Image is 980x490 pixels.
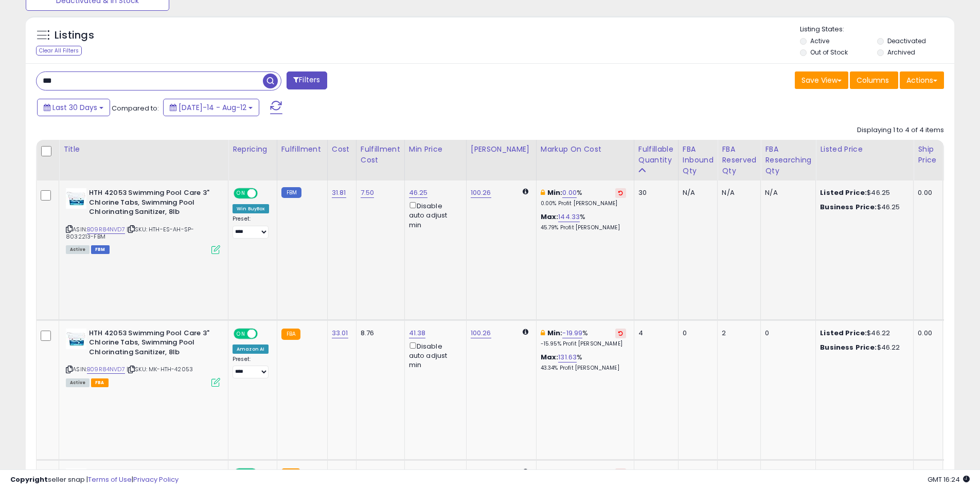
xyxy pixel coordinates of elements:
div: N/A [722,188,753,197]
a: B09R84NVD7 [87,365,125,374]
span: FBM [91,245,110,254]
div: Amazon AI [233,344,269,354]
div: 8.76 [361,329,397,338]
span: All listings currently available for purchase on Amazon [66,245,90,254]
label: Archived [887,48,915,57]
a: -19.99 [562,328,582,338]
span: [DATE]-14 - Aug-12 [179,102,246,113]
div: FBA Reserved Qty [722,144,756,176]
a: 144.33 [558,212,580,222]
button: Filters [287,71,327,89]
div: Min Price [409,144,462,155]
span: All listings currently available for purchase on Amazon [66,378,90,387]
button: Save View [795,71,848,89]
label: Deactivated [887,37,926,45]
a: 46.25 [409,188,428,198]
p: 0.00% Profit [PERSON_NAME] [541,200,626,207]
button: Last 30 Days [37,99,110,116]
div: 2 [722,329,753,338]
a: 33.01 [332,328,348,338]
div: $46.25 [820,188,905,197]
img: 41SUu8HigML._SL40_.jpg [66,188,86,209]
div: Cost [332,144,352,155]
div: 30 [638,188,670,197]
span: ON [235,329,247,338]
div: ASIN: [66,329,220,386]
b: Listed Price: [820,188,867,197]
div: 4 [638,329,670,338]
div: $46.22 [820,343,905,352]
label: Out of Stock [810,48,848,57]
div: $46.25 [820,203,905,212]
div: Ship Price [918,144,938,166]
div: seller snap | | [10,475,179,485]
div: FBA inbound Qty [683,144,714,176]
div: 0 [765,329,808,338]
div: % [541,329,626,348]
strong: Copyright [10,475,48,484]
span: ON [235,189,247,198]
span: Columns [857,75,889,85]
span: Last 30 Days [52,102,97,113]
a: 0.00 [562,188,577,198]
div: 0.00 [918,329,935,338]
a: 100.26 [471,328,491,338]
a: 100.26 [471,188,491,198]
p: -15.95% Profit [PERSON_NAME] [541,340,626,348]
div: Disable auto adjust min [409,340,458,370]
span: OFF [256,189,273,198]
div: Markup on Cost [541,144,630,155]
b: Business Price: [820,342,877,352]
div: Title [63,144,224,155]
div: 0 [683,329,710,338]
a: 131.63 [558,352,577,362]
label: Active [810,37,829,45]
div: % [541,353,626,372]
span: FBA [91,378,109,387]
div: [PERSON_NAME] [471,144,532,155]
button: Actions [900,71,944,89]
img: 41SUu8HigML._SL40_.jpg [66,329,86,349]
span: | SKU: HTH-ES-AH-SP-8032213-FBM [66,225,194,241]
div: N/A [683,188,710,197]
a: 7.50 [361,188,375,198]
a: Privacy Policy [133,475,179,484]
div: Displaying 1 to 4 of 4 items [857,125,944,135]
div: Fulfillable Quantity [638,144,674,166]
div: Clear All Filters [36,46,82,56]
b: Business Price: [820,202,877,212]
span: | SKU: MK-HTH-42053 [127,365,193,373]
b: HTH 42053 Swimming Pool Care 3" Chlorine Tabs, Swimming Pool Chlorinating Sanitizer, 8lb [89,329,214,360]
small: FBA [281,329,300,340]
b: Listed Price: [820,328,867,338]
span: OFF [256,329,273,338]
span: 2025-09-12 16:24 GMT [928,475,970,484]
div: ASIN: [66,188,220,253]
div: FBA Researching Qty [765,144,811,176]
p: Listing States: [800,25,954,34]
button: Columns [850,71,898,89]
div: Repricing [233,144,273,155]
button: [DATE]-14 - Aug-12 [163,99,259,116]
b: Max: [541,212,559,222]
a: Terms of Use [88,475,132,484]
span: Compared to: [112,103,159,113]
div: % [541,212,626,231]
th: The percentage added to the cost of goods (COGS) that forms the calculator for Min & Max prices. [536,140,634,180]
p: 43.34% Profit [PERSON_NAME] [541,365,626,372]
div: $46.22 [820,329,905,338]
p: 45.79% Profit [PERSON_NAME] [541,224,626,231]
div: Fulfillment [281,144,323,155]
div: % [541,188,626,207]
b: Min: [547,328,563,338]
small: FBM [281,187,301,198]
a: 31.81 [332,188,346,198]
div: Listed Price [820,144,909,155]
b: HTH 42053 Swimming Pool Care 3" Chlorine Tabs, Swimming Pool Chlorinating Sanitizer, 8lb [89,188,214,220]
div: Disable auto adjust min [409,200,458,230]
a: B09R84NVD7 [87,225,125,234]
div: N/A [765,188,808,197]
h5: Listings [55,28,94,43]
b: Max: [541,352,559,362]
b: Min: [547,188,563,197]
